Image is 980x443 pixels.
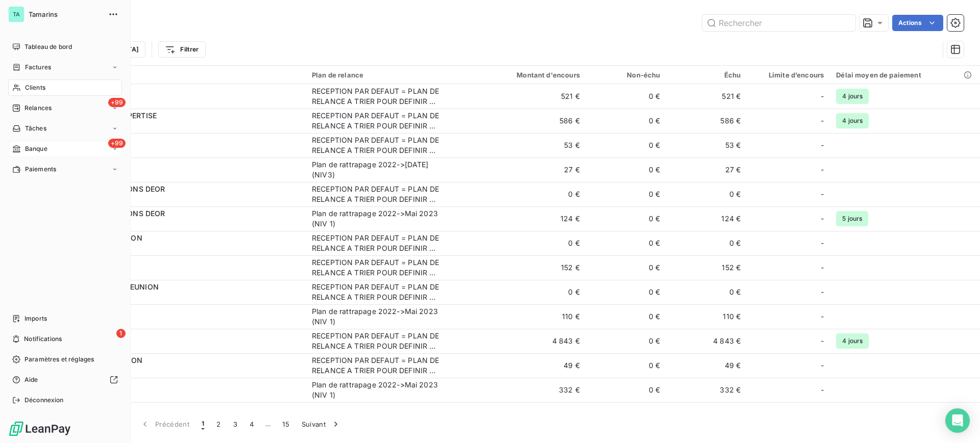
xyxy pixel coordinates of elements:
div: Plan de rattrapage 2022->Mai 2023 (NIV 1) [312,380,439,400]
input: Rechercher [702,15,855,31]
span: - [821,336,824,346]
div: Délai moyen de paiement [836,71,974,79]
button: 3 [227,413,243,435]
td: 49 € [478,353,586,378]
span: - [821,238,824,248]
span: Notifications [24,334,62,344]
span: 1 [116,329,126,338]
span: 4 jours [836,113,869,128]
td: 521 € [478,84,586,109]
td: 27 € [666,158,747,182]
td: 152 € [478,255,586,280]
td: 0 € [666,402,747,427]
span: CCARTERON [70,390,300,400]
span: - [821,311,824,322]
span: CMITHRIDA [70,194,300,204]
td: 0 € [586,158,667,182]
button: 1 [195,413,210,435]
span: Tamarins [29,10,102,18]
td: 0 € [586,280,667,304]
span: Relances [24,103,52,113]
td: 124 € [478,206,586,231]
span: CASSOCIA1 [70,243,300,253]
span: … [260,416,276,432]
span: CIM L'OCEAN DOCTEUR [PERSON_NAME] [70,405,217,413]
span: - [821,189,824,199]
span: +99 [108,98,126,107]
span: Déconnexion [24,396,64,405]
span: Clients [25,83,45,92]
div: RECEPTION PAR DEFAUT = PLAN DE RELANCE A TRIER POUR DEFINIR LE BON PROCESSUS [312,257,439,278]
td: 586 € [478,109,586,133]
span: - [821,263,824,273]
span: CJUANEMMA [70,268,300,278]
span: Tableau de bord [24,42,72,51]
div: RECEPTION PAR DEFAUT = PLAN DE RELANCE A TRIER POUR DEFINIR LE BON PROCESSUS [312,111,439,131]
img: Logo LeanPay [8,421,71,437]
div: Plan de rattrapage 2022->[DATE] (NIV3) [312,160,439,180]
span: Aide [24,375,38,384]
td: 0 € [478,280,586,304]
span: - [821,287,824,297]
button: Suivant [296,413,347,435]
div: Limite d’encours [753,71,824,79]
td: 0 € [478,231,586,255]
td: 0 € [586,353,667,378]
div: Montant d'encours [484,71,580,79]
span: CBFCOI000 [70,341,300,351]
span: - [821,385,824,395]
td: 53 € [666,133,747,158]
div: Échu [672,71,741,79]
td: 0 € [478,402,586,427]
div: TA [8,6,24,22]
td: 0 € [586,133,667,158]
a: Aide [8,372,122,388]
td: 27 € [478,158,586,182]
td: 0 € [478,182,586,206]
span: CAFYMAUDI [70,121,300,131]
td: 0 € [586,231,667,255]
div: RECEPTION PAR DEFAUT = PLAN DE RELANCE A TRIER POUR DEFINIR LE BON PROCESSUS [312,86,439,107]
span: Imports [24,314,47,323]
td: 124 € [666,206,747,231]
span: - [821,91,824,101]
span: 4 jours [836,89,869,104]
span: Paramètres et réglages [24,355,94,364]
span: - [821,140,824,150]
div: RECEPTION PAR DEFAUT = PLAN DE RELANCE A TRIER POUR DEFINIR LE BON PROCESSUS [312,184,439,204]
button: 15 [276,413,296,435]
span: 5 jours [836,211,868,226]
div: RECEPTION PAR DEFAUT = PLAN DE RELANCE A TRIER POUR DEFINIR LE BON PROCESSUS [312,404,439,425]
span: CARAUXAUG [70,145,300,155]
td: 4 843 € [478,329,586,353]
td: 0 € [586,255,667,280]
div: RECEPTION PAR DEFAUT = PLAN DE RELANCE A TRIER POUR DEFINIR LE BON PROCESSUS [312,355,439,376]
span: CBERBYLEO [70,317,300,327]
button: 2 [210,413,227,435]
div: Plan de rattrapage 2022->Mai 2023 (NIV 1) [312,209,439,229]
span: CBOURBONC [70,96,300,107]
span: CAUTOMOBI [70,292,300,302]
span: 4 jours [836,333,869,349]
span: - [821,214,824,224]
td: 586 € [666,109,747,133]
td: 332 € [666,378,747,402]
td: 0 € [586,206,667,231]
td: 53 € [478,133,586,158]
span: - [821,360,824,371]
div: Plan de relance [312,71,472,79]
td: 49 € [666,353,747,378]
td: 0 € [586,109,667,133]
span: +99 [108,139,126,148]
span: CBOURBONH [70,366,300,376]
td: 0 € [586,84,667,109]
td: 0 € [666,280,747,304]
span: Tâches [25,124,46,133]
td: 0 € [586,182,667,206]
td: 0 € [586,402,667,427]
td: 0 € [586,304,667,329]
td: 152 € [666,255,747,280]
td: 4 843 € [666,329,747,353]
span: 1 [202,419,204,429]
span: Banque [25,144,47,153]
